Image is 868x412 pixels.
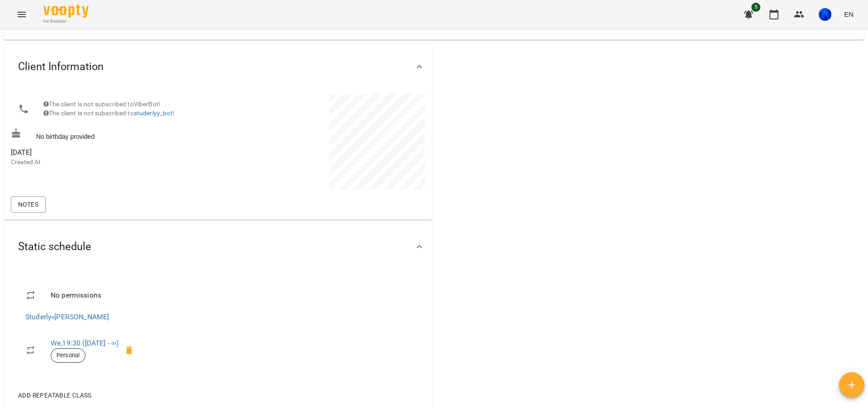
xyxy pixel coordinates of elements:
button: Add repeatable class [14,387,95,403]
span: The client is not subscribed to ! [43,109,175,117]
span: No permissions [51,290,140,301]
span: EN [844,9,854,19]
span: Delete scheduled class Петренко Назарій Максимович We 19:30 of the client Іванна Чечуліна, 5 клас [118,340,140,361]
span: Personal [51,351,85,360]
a: We,19:30 ([DATE] - ∞) [51,339,118,347]
button: EN [840,6,857,23]
button: Notes [11,196,46,213]
p: Created At [11,158,216,167]
div: Static schedule [4,223,432,270]
span: Client Information [18,60,104,74]
span: Notes [18,199,38,210]
button: Menu [11,4,33,25]
a: Studerly»[PERSON_NAME] [25,313,109,321]
span: For Business [43,19,89,24]
img: Voopty Logo [43,5,89,18]
div: Client Information [4,43,432,90]
span: 5 [751,3,760,12]
span: Static schedule [18,240,91,254]
span: Add repeatable class [18,390,92,401]
span: [DATE] [11,147,216,158]
div: No birthday provided [9,126,218,143]
span: The client is not subscribed to ViberBot! [43,100,160,108]
img: 3b43ae1300233944315f23d7593219c8.jpg [819,8,831,21]
a: studerlyy_bot [134,109,173,117]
